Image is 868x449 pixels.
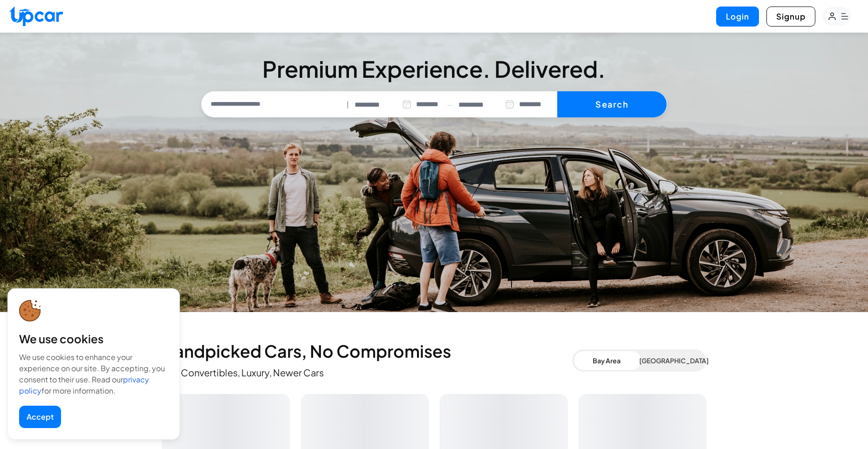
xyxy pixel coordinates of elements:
[19,406,61,428] button: Accept
[347,99,349,110] span: |
[19,300,41,322] img: cookie-icon.svg
[19,352,168,396] div: We use cookies to enhance your experience on our site. By accepting, you consent to their use. Re...
[162,342,572,361] h2: Handpicked Cars, No Compromises
[162,366,572,379] p: Evs, Convertibles, Luxury, Newer Cars
[716,7,759,27] button: Login
[19,331,168,346] div: We use cookies
[766,7,815,27] button: Signup
[201,58,667,80] h3: Premium Experience. Delivered.
[557,91,667,117] button: Search
[639,351,704,370] button: [GEOGRAPHIC_DATA]
[574,351,639,370] button: Bay Area
[447,99,453,110] span: —
[9,6,63,26] img: Upcar Logo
